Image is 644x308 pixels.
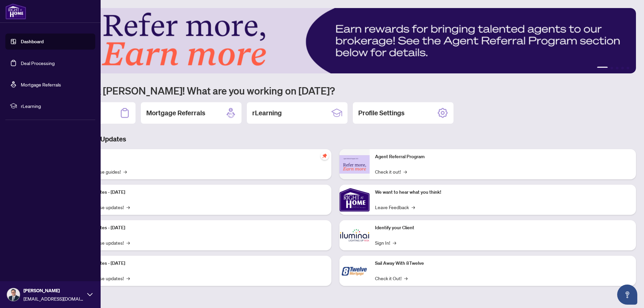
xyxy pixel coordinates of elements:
button: 5 [627,67,629,69]
button: 3 [616,67,619,69]
span: rLearning [21,102,91,110]
span: [PERSON_NAME] [23,287,84,294]
span: → [126,203,130,211]
span: → [404,274,408,282]
p: We want to hear what you think! [375,189,631,196]
span: → [126,239,130,246]
img: Profile Icon [7,288,20,301]
p: Identify your Client [375,224,631,232]
p: Self-Help [70,153,326,161]
span: pushpin [321,152,329,160]
button: 2 [610,67,613,69]
p: Platform Updates - [DATE] [70,189,326,196]
a: Check it Out!→ [375,274,408,282]
p: Platform Updates - [DATE] [70,260,326,267]
span: → [393,239,396,246]
a: Dashboard [21,39,44,45]
span: → [126,274,130,282]
a: Mortgage Referrals [21,81,61,87]
img: Identify your Client [339,220,370,250]
img: Slide 0 [35,8,636,73]
img: Sail Away With 8Twelve [339,256,370,286]
span: [EMAIL_ADDRESS][DOMAIN_NAME] [23,295,84,302]
img: We want to hear what you think! [339,185,370,215]
button: 4 [621,67,624,69]
span: → [412,203,415,211]
p: Sail Away With 8Twelve [375,260,631,267]
p: Agent Referral Program [375,153,631,161]
h2: rLearning [252,108,282,118]
span: → [123,168,127,175]
h2: Profile Settings [358,108,405,118]
a: Deal Processing [21,60,55,66]
h2: Mortgage Referrals [146,108,205,118]
button: 1 [597,67,608,69]
a: Sign In!→ [375,239,396,246]
img: Agent Referral Program [339,155,370,174]
img: logo [5,3,26,19]
span: → [404,168,407,175]
a: Leave Feedback→ [375,203,415,211]
h3: Brokerage & Industry Updates [35,134,636,144]
button: Open asap [617,285,637,305]
a: Check it out!→ [375,168,407,175]
p: Platform Updates - [DATE] [70,224,326,232]
h1: Welcome back [PERSON_NAME]! What are you working on [DATE]? [35,84,636,97]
